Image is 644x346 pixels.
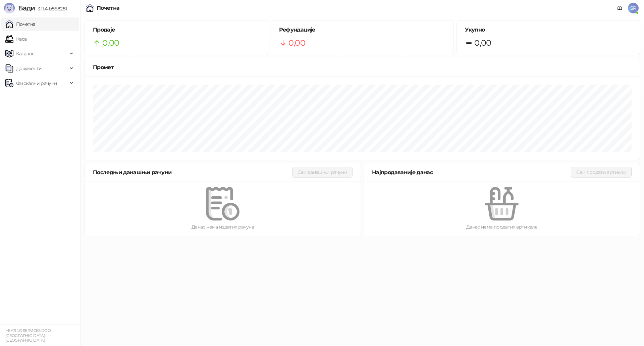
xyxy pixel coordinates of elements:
button: Сви продати артикли [571,167,632,178]
a: Документација [614,3,625,13]
div: Данас нема продатих артикала [375,223,629,231]
div: Промет [93,63,632,71]
small: HEATING SERVICES DOO [GEOGRAPHIC_DATA]-[GEOGRAPHIC_DATA] [5,328,51,343]
span: SR [628,3,639,13]
button: Сви данашњи рачуни [292,167,353,178]
span: Каталог [16,47,34,60]
img: Logo [4,3,15,13]
span: Бади [18,4,35,12]
span: 0,00 [102,37,119,49]
span: 3.11.4-b868281 [35,6,67,12]
h5: Рефундације [279,26,446,34]
h5: Укупно [465,26,632,34]
span: 0,00 [474,37,491,49]
div: Последњи данашњи рачуни [93,168,292,177]
span: 0,00 [288,37,305,49]
div: Почетна [97,5,120,11]
span: Документи [16,62,42,75]
div: Данас нема издатих рачуна [96,223,350,231]
div: Најпродаваније данас [372,168,571,177]
a: Каса [5,32,26,46]
span: Фискални рачуни [16,77,57,90]
h5: Продаје [93,26,260,34]
a: Почетна [5,17,36,31]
